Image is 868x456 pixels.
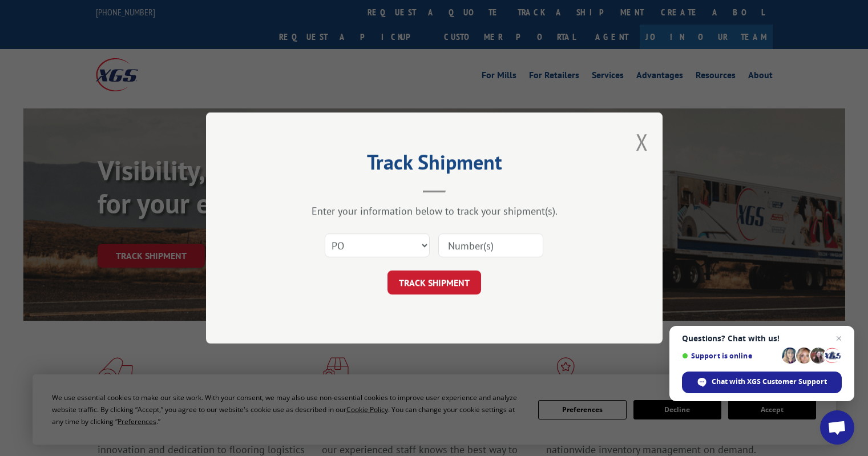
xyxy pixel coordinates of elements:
input: Number(s) [438,233,543,257]
span: Chat with XGS Customer Support [712,377,827,387]
h2: Track Shipment [263,154,605,176]
div: Chat with XGS Customer Support [682,372,842,393]
button: Close modal [636,127,648,157]
span: Questions? Chat with us! [682,334,842,343]
button: TRACK SHIPMENT [387,271,481,294]
div: Enter your information below to track your shipment(s). [263,204,605,217]
span: Close chat [832,332,846,345]
div: Open chat [820,410,854,445]
span: Support is online [682,352,778,360]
